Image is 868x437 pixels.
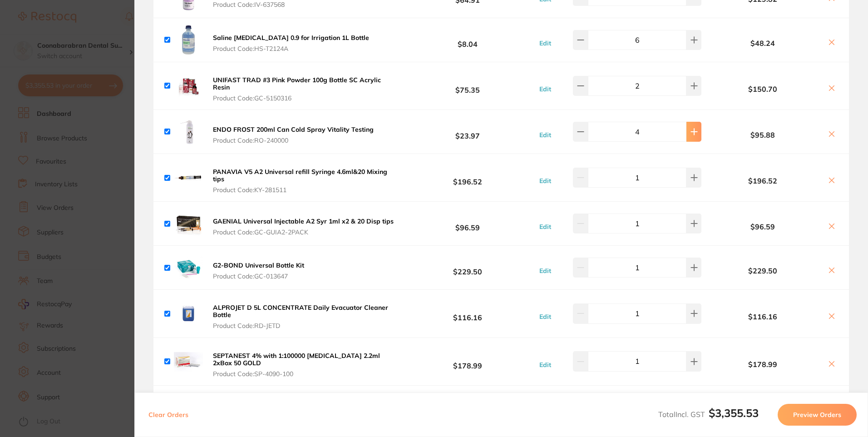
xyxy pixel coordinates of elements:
[174,347,203,376] img: NGY5bGxwaA
[537,85,554,93] button: Edit
[213,303,388,319] b: ALPROJET D 5L CONCENTRATE Daily Evacuator Cleaner Bottle
[213,76,381,91] b: UNIFAST TRAD #3 Pink Powder 100g Bottle SC Acrylic Resin
[174,299,203,328] img: eTk3c3Vrag
[213,137,374,144] span: Product Code: RO-240000
[658,410,759,419] span: Total Incl. GST
[213,322,397,329] span: Product Code: RD-JETD
[213,1,285,8] span: Product Code: IV-637568
[210,34,372,53] button: Saline [MEDICAL_DATA] 0.9 for Irrigation 1L Bottle Product Code:HS-T2124A
[537,39,554,47] button: Edit
[537,131,554,139] button: Edit
[213,125,374,134] b: ENDO FROST 200ml Can Cold Spray Vitality Testing
[400,169,535,186] b: $196.52
[709,406,759,420] b: $3,355.53
[703,85,822,93] b: $150.70
[174,209,203,238] img: d3hyM2JiNg
[537,361,554,369] button: Edit
[213,168,387,183] b: PANAVIA V5 A2 Universal refill Syringe 4.6ml&20 Mixing tips
[210,261,307,280] button: G2-BOND Universal Bottle Kit Product Code:GC-013647
[174,25,203,55] img: OGUycWYyeQ
[213,45,369,52] span: Product Code: HS-T2124A
[213,273,304,280] span: Product Code: GC-013647
[703,360,822,368] b: $178.99
[778,404,857,426] button: Preview Orders
[703,267,822,275] b: $229.50
[210,168,400,194] button: PANAVIA V5 A2 Universal refill Syringe 4.6ml&20 Mixing tips Product Code:KY-281511
[703,223,822,231] b: $96.59
[703,39,822,47] b: $48.24
[537,177,554,185] button: Edit
[210,125,376,144] button: ENDO FROST 200ml Can Cold Spray Vitality Testing Product Code:RO-240000
[213,228,394,236] span: Product Code: GC-GUIA2-2PACK
[174,253,203,282] img: cWNzMGptMg
[400,31,535,48] b: $8.04
[174,117,203,146] img: NHMybDd0aw
[400,77,535,94] b: $75.35
[210,303,400,330] button: ALPROJET D 5L CONCENTRATE Daily Evacuator Cleaner Bottle Product Code:RD-JETD
[210,352,400,378] button: SEPTANEST 4% with 1:100000 [MEDICAL_DATA] 2.2ml 2xBox 50 GOLD Product Code:SP-4090-100
[213,261,304,269] b: G2-BOND Universal Bottle Kit
[400,215,535,232] b: $96.59
[537,313,554,321] button: Edit
[400,305,535,322] b: $116.16
[213,186,397,194] span: Product Code: KY-281511
[213,34,369,42] b: Saline [MEDICAL_DATA] 0.9 for Irrigation 1L Bottle
[400,259,535,276] b: $229.50
[213,94,397,102] span: Product Code: GC-5150316
[537,223,554,231] button: Edit
[174,163,203,192] img: cDZuMXZ3ZA
[537,267,554,275] button: Edit
[400,124,535,140] b: $23.97
[703,131,822,139] b: $95.88
[146,404,191,426] button: Clear Orders
[703,177,822,185] b: $196.52
[400,353,535,370] b: $178.99
[213,217,394,225] b: GAENIAL Universal Injectable A2 Syr 1ml x2 & 20 Disp tips
[210,217,396,236] button: GAENIAL Universal Injectable A2 Syr 1ml x2 & 20 Disp tips Product Code:GC-GUIA2-2PACK
[174,71,203,100] img: M3IxajVicA
[210,76,400,102] button: UNIFAST TRAD #3 Pink Powder 100g Bottle SC Acrylic Resin Product Code:GC-5150316
[213,370,397,377] span: Product Code: SP-4090-100
[703,313,822,321] b: $116.16
[213,352,380,367] b: SEPTANEST 4% with 1:100000 [MEDICAL_DATA] 2.2ml 2xBox 50 GOLD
